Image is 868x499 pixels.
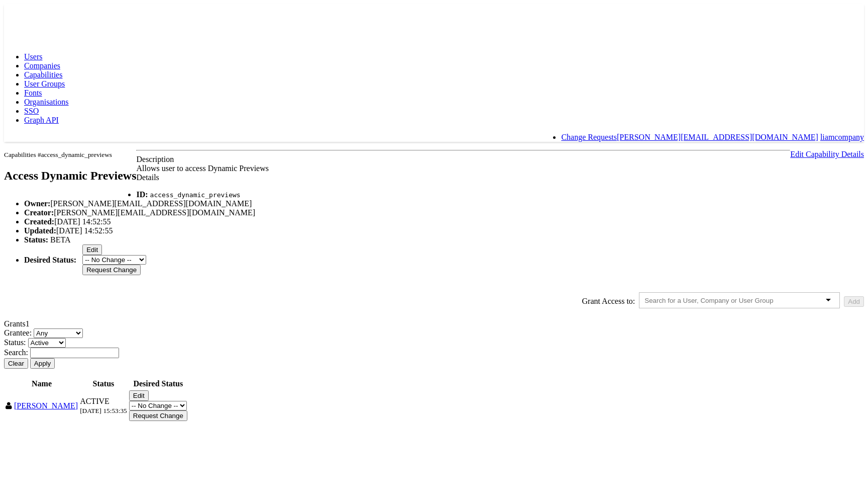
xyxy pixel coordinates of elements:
[24,98,69,106] a: Organisations
[4,328,32,337] span: Grantee:
[129,379,188,389] th: Desired Status
[4,348,28,357] span: Search:
[80,397,110,405] span: ACTIVE
[24,89,42,97] a: Fonts
[617,133,818,141] a: [PERSON_NAME][EMAIL_ADDRESS][DOMAIN_NAME]
[79,379,128,389] th: Status
[6,402,12,410] span: User
[150,191,241,199] code: access_dynamic_previews
[4,155,864,164] div: Description
[24,256,76,264] b: Desired Status:
[129,390,149,401] button: Edit
[24,79,65,88] a: User Groups
[790,150,864,158] a: Edit Capability Details
[24,217,864,226] li: [DATE] 14:52:55
[24,226,56,235] b: Updated:
[24,226,864,235] li: [DATE] 14:52:55
[24,208,864,217] li: [PERSON_NAME][EMAIL_ADDRESS][DOMAIN_NAME]
[644,297,791,304] input: Search for a User, Company or User Group
[4,338,26,347] span: Status:
[24,107,39,115] a: SSO
[4,151,112,158] small: Capabilities #access_dynamic_previews
[82,244,102,255] button: Edit
[50,235,71,244] span: BETA
[4,173,864,182] div: Details
[26,319,30,328] span: 1
[561,133,617,141] a: Change Requests
[30,358,55,369] button: Apply
[24,235,48,244] b: Status:
[24,199,864,208] li: [PERSON_NAME][EMAIL_ADDRESS][DOMAIN_NAME]
[24,199,50,208] b: Owner:
[24,61,60,70] a: Companies
[24,208,54,217] b: Creator:
[844,296,864,307] button: Add
[14,401,78,410] a: [PERSON_NAME]
[136,190,148,199] b: ID:
[4,358,28,369] button: Clear
[129,410,187,421] input: Request Change
[82,265,141,275] input: Request Change
[24,217,54,226] b: Created:
[24,52,42,61] a: Users
[4,164,864,173] div: Allows user to access Dynamic Previews
[4,319,864,328] div: Grants
[24,116,59,124] a: Graph API
[820,133,864,141] a: liamcompany
[582,297,635,306] label: Grant Access to:
[80,407,127,414] span: [DATE] 15:53:35
[4,169,136,183] h2: Access Dynamic Previews
[5,379,78,389] th: Name
[24,70,62,79] a: Capabilities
